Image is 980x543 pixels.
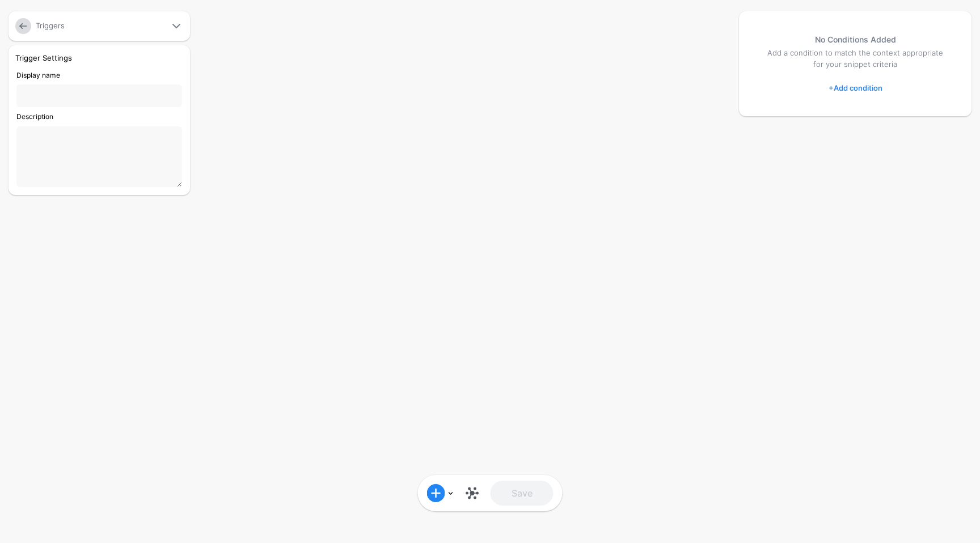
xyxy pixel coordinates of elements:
a: Add condition [829,79,882,97]
p: Add a condition to match the context appropriate for your snippet criteria [762,48,949,70]
label: Description [16,112,53,121]
a: Triggers [36,21,65,30]
label: Display name [16,70,60,80]
div: Trigger Settings [11,52,188,63]
h5: No Conditions Added [762,34,949,45]
span: + [829,83,834,92]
